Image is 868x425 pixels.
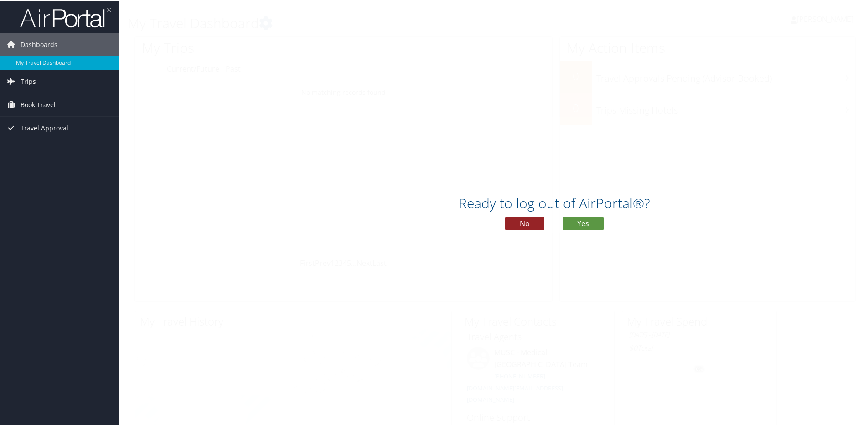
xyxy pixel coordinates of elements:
[21,32,57,55] span: Dashboards
[505,216,544,229] button: No
[563,216,604,229] button: Yes
[21,116,68,139] span: Travel Approval
[21,93,56,115] span: Book Travel
[20,6,111,27] img: airportal-logo.png
[21,69,36,92] span: Trips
